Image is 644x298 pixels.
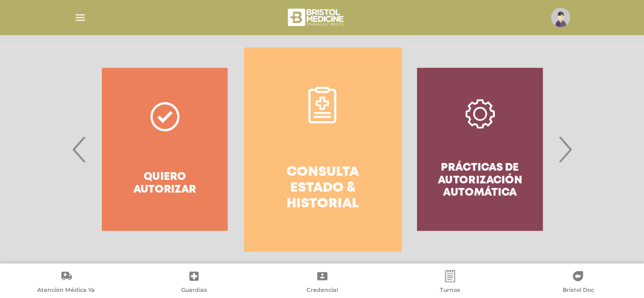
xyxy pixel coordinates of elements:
img: Cober_menu-lines-white.svg [74,11,87,24]
span: Previous [70,122,90,177]
span: Bristol Doc [562,286,594,295]
a: Guardias [130,270,258,296]
span: Credencial [306,286,338,295]
span: Next [555,122,575,177]
img: profile-placeholder.svg [551,8,570,27]
a: Atención Médica Ya [2,270,130,296]
a: Credencial [258,270,386,296]
span: Guardias [181,286,207,295]
span: Turnos [440,286,460,295]
span: Atención Médica Ya [37,286,95,295]
img: bristol-medicine-blanco.png [286,5,347,30]
a: Bristol Doc [514,270,642,296]
a: Consulta estado & historial [244,47,401,251]
h4: Consulta estado & historial [262,165,383,212]
a: Turnos [386,270,514,296]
